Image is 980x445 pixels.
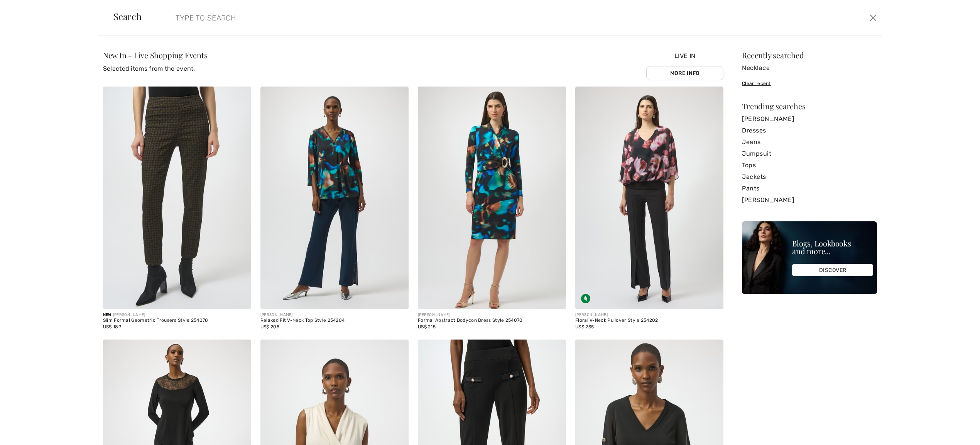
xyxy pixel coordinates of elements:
div: Clear recent [742,80,877,87]
span: US$ 235 [575,324,594,330]
div: Floral V-Neck Pullover Style 254202 [575,318,723,323]
a: Jackets [742,171,877,183]
img: Formal Abstract Bodycon Dress Style 254070. Black/Multi [418,87,566,309]
span: New [103,313,112,317]
a: More Info [646,66,723,80]
span: US$ 205 [260,324,279,330]
div: DISCOVER [792,264,873,276]
img: Blogs, Lookbooks and more... [742,221,877,294]
div: Live In [646,51,723,80]
div: Formal Abstract Bodycon Dress Style 254070 [418,318,566,323]
div: Recently searched [742,51,877,59]
div: [PERSON_NAME] [575,312,723,318]
div: Blogs, Lookbooks and more... [792,239,873,255]
div: Relaxed Fit V-Neck Top Style 254204 [260,318,409,323]
span: New In - Live Shopping Events [103,50,208,60]
a: Tops [742,160,877,171]
div: [PERSON_NAME] [103,312,251,318]
a: [PERSON_NAME] [742,113,877,125]
img: Sustainable Fabric [581,294,590,303]
p: Selected items from the event. [103,64,208,73]
span: Search [113,12,142,21]
a: Jeans [742,136,877,148]
a: [PERSON_NAME] [742,194,877,206]
div: Trending searches [742,102,877,110]
div: Slim Formal Geometric Trousers Style 254078 [103,318,251,323]
img: Slim Formal Geometric Trousers Style 254078. Black/bronze [103,87,251,309]
input: TYPE TO SEARCH [170,6,693,29]
img: Relaxed Fit V-Neck Top Style 254204. Black/Multi [260,87,409,309]
div: [PERSON_NAME] [418,312,566,318]
a: Pants [742,183,877,194]
a: Dresses [742,125,877,136]
a: Necklace [742,62,877,74]
div: [PERSON_NAME] [260,312,409,318]
span: US$ 215 [418,324,436,330]
span: US$ 189 [103,324,121,330]
span: Chat [18,5,34,12]
img: Floral V-Neck Pullover Style 254202. Black/Multi [575,87,723,309]
a: Jumpsuit [742,148,877,160]
button: Close [867,12,879,24]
